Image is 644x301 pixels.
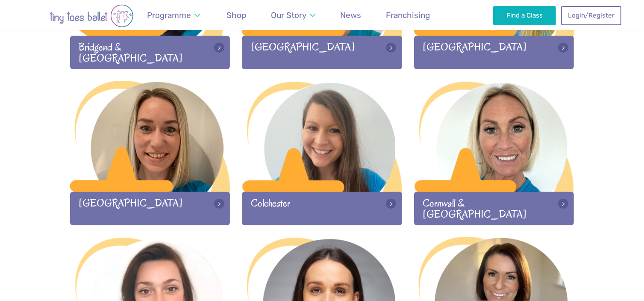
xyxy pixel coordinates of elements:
a: Cornwall & [GEOGRAPHIC_DATA] [414,81,574,225]
span: Shop [226,10,246,20]
a: [GEOGRAPHIC_DATA] [70,81,230,225]
span: Our Story [271,10,306,20]
a: Login/Register [561,6,621,25]
div: [GEOGRAPHIC_DATA] [414,36,574,69]
a: News [336,5,365,25]
a: Franchising [382,5,434,25]
div: Cornwall & [GEOGRAPHIC_DATA] [414,192,574,225]
span: Programme [147,10,191,20]
div: [GEOGRAPHIC_DATA] [70,192,230,225]
a: Colchester [242,81,402,225]
a: Shop [223,5,250,25]
img: tiny toes ballet [23,4,160,27]
a: Our Story [267,5,319,25]
span: News [340,10,361,20]
div: Bridgend & [GEOGRAPHIC_DATA] [70,36,230,69]
a: Programme [143,5,204,25]
span: Franchising [386,10,430,20]
a: Find a Class [493,6,556,25]
div: [GEOGRAPHIC_DATA] [242,36,402,69]
div: Colchester [242,192,402,225]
